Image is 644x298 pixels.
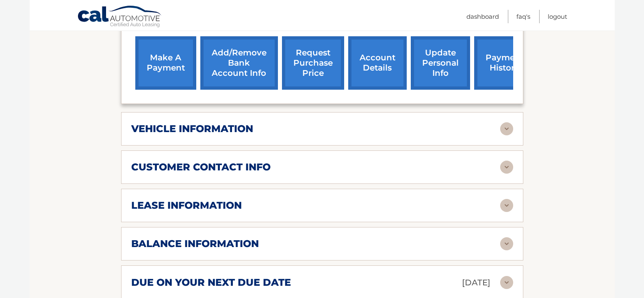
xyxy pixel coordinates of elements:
a: make a payment [135,36,196,90]
a: Logout [548,10,567,23]
h2: customer contact info [131,161,271,173]
a: update personal info [411,36,470,90]
a: FAQ's [516,10,530,23]
img: accordion-rest.svg [500,161,513,174]
h2: lease information [131,199,242,212]
img: accordion-rest.svg [500,199,513,212]
h2: due on your next due date [131,276,291,289]
img: accordion-rest.svg [500,276,513,289]
img: accordion-rest.svg [500,237,513,250]
a: account details [348,36,407,90]
h2: balance information [131,238,259,250]
a: Dashboard [466,10,499,23]
img: accordion-rest.svg [500,122,513,135]
h2: vehicle information [131,123,253,135]
a: request purchase price [282,36,344,90]
a: payment history [474,36,535,90]
p: [DATE] [462,276,490,290]
a: Add/Remove bank account info [200,36,278,90]
a: Cal Automotive [77,5,163,29]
